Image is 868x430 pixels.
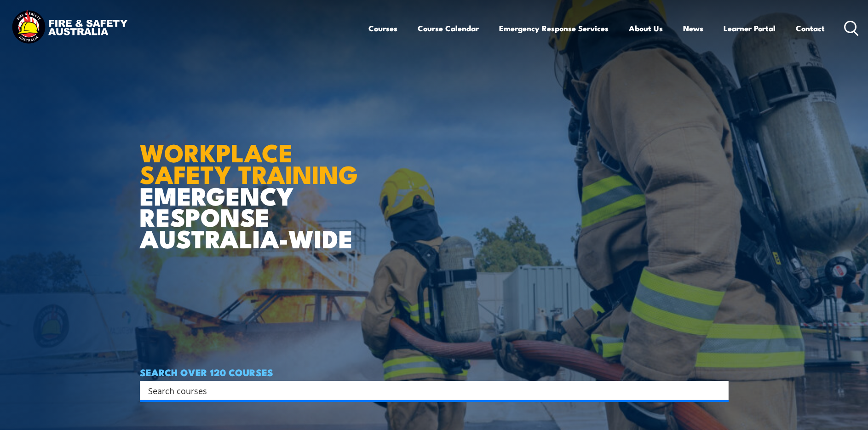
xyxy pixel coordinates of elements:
[140,367,729,377] h4: SEARCH OVER 120 COURSES
[713,384,725,397] button: Search magnifier button
[150,384,710,397] form: Search form
[629,16,663,40] a: About Us
[140,118,365,249] h1: EMERGENCY RESPONSE AUSTRALIA-WIDE
[499,16,609,40] a: Emergency Response Services
[418,16,479,40] a: Course Calendar
[368,16,397,40] a: Courses
[683,16,703,40] a: News
[148,384,708,397] input: Search input
[724,16,776,40] a: Learner Portal
[796,16,825,40] a: Contact
[140,132,358,192] strong: WORKPLACE SAFETY TRAINING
